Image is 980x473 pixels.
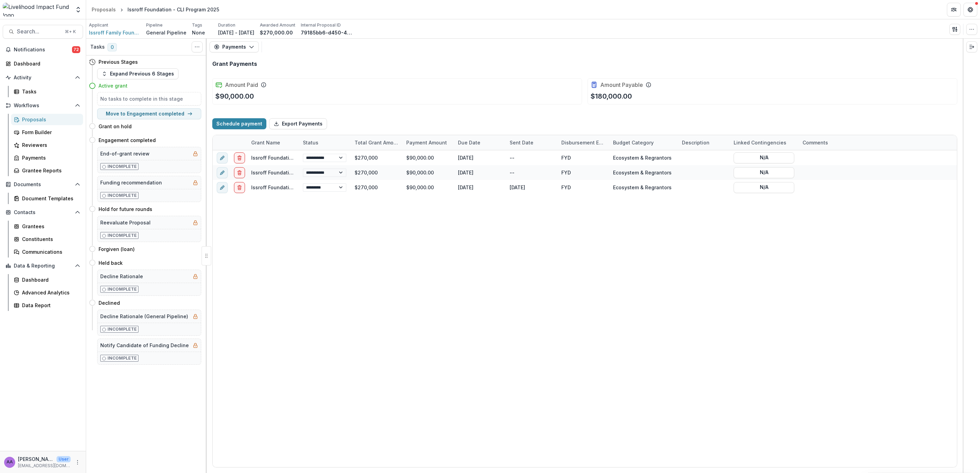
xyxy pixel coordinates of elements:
div: Dashboard [22,276,78,283]
p: Incomplete [108,355,137,361]
div: Status [299,139,323,146]
h5: Reevaluate Proposal [100,219,151,226]
span: Activity [14,75,72,81]
div: Grant Name [247,135,299,150]
div: Payment Amount [402,135,454,150]
div: Status [299,135,350,150]
button: Open Data & Reporting [3,260,83,271]
h4: Declined [99,299,120,306]
p: 79185bb6-d450-40b3-8d72-eb1aa52377f1 [301,29,353,36]
button: Open entity switcher [73,3,83,17]
p: [EMAIL_ADDRESS][DOMAIN_NAME] [18,463,71,469]
div: -- [506,165,557,180]
div: Comments [798,139,832,146]
div: Sent Date [506,135,557,150]
p: Applicant [89,22,108,28]
button: delete [234,167,245,178]
div: Description [678,135,729,150]
div: $270,000 [350,180,402,195]
span: Data & Reporting [14,263,72,269]
button: Payments [210,41,259,52]
div: Data Report [22,302,78,309]
button: Open Documents [3,179,83,190]
div: Comments [798,135,850,150]
a: Form Builder [11,127,83,138]
div: Disbursement Entity [557,135,609,150]
div: Tasks [22,88,78,95]
p: Incomplete [108,286,137,292]
div: Due Date [454,135,506,150]
button: Expand Previous 6 Stages [97,68,178,79]
p: Incomplete [108,326,137,332]
span: Notifications [14,47,72,53]
div: Reviewers [22,141,78,149]
div: $90,000.00 [402,150,454,165]
nav: breadcrumb [89,4,222,14]
div: Payments [22,154,78,161]
h4: Forgiven (loan) [99,245,135,253]
button: N/A [734,167,794,178]
a: Grantees [11,221,83,232]
button: Open Contacts [3,207,83,218]
div: FYD [561,154,571,161]
div: Due Date [454,139,484,146]
a: Tasks [11,86,83,97]
span: Contacts [14,210,72,215]
h5: Notify Candidate of Funding Decline [100,342,189,349]
a: Dashboard [3,58,83,69]
h5: Funding recommendation [100,179,162,186]
p: Incomplete [108,192,137,199]
div: ⌘ + K [63,28,77,36]
h2: Grant Payments [212,61,257,67]
h4: Held back [99,259,123,266]
button: Partners [947,3,961,17]
button: Move to Engagement completed [97,108,201,119]
div: Aude Anquetil [7,460,13,464]
div: Payment Amount [402,139,451,146]
div: Document Templates [22,195,78,202]
div: Constituents [22,235,78,243]
p: $90,000.00 [215,91,254,101]
p: Awarded Amount [260,22,295,28]
div: Ecosystem & Regrantors [613,169,672,176]
div: Grant Name [247,139,284,146]
div: $90,000.00 [402,180,454,195]
button: Notifications72 [3,44,83,55]
p: Incomplete [108,163,137,170]
button: Export Payments [269,118,327,129]
button: Expand right [966,41,977,52]
div: Description [678,139,714,146]
div: Total Grant Amount [350,139,402,146]
h5: Decline Rationale [100,273,143,280]
a: Issroff Family Foundation [89,29,141,36]
button: Toggle View Cancelled Tasks [192,41,203,52]
a: Issroff Foundation - CLI Program 2025 [251,184,343,190]
div: [DATE] [506,180,557,195]
a: Payments [11,152,83,163]
h2: Amount Payable [600,82,643,88]
div: Total Grant Amount [350,135,402,150]
div: FYD [561,184,571,191]
button: N/A [734,182,794,193]
p: General Pipeline [146,29,186,36]
div: Sent Date [506,139,538,146]
button: delete [234,182,245,193]
span: Search... [17,28,61,35]
h4: Engagement completed [99,137,156,144]
div: [DATE] [454,150,506,165]
div: -- [506,150,557,165]
div: Issroff Foundation - CLI Program 2025 [127,6,219,13]
div: Budget Category [609,135,678,150]
div: Proposals [22,116,78,123]
span: 0 [108,43,117,51]
p: None [192,29,205,36]
p: Pipeline [146,22,163,28]
h5: Decline Rationale (General Pipeline) [100,313,188,320]
a: Proposals [89,4,119,14]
